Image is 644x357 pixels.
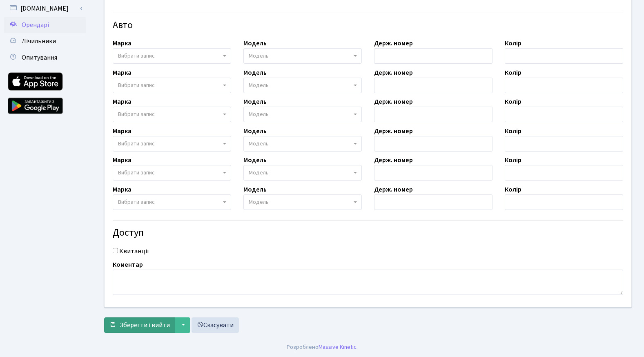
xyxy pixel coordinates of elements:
span: Вибрати запис [118,52,155,60]
label: Модель [243,38,267,48]
label: Модель [243,68,267,78]
label: Коментар [113,260,143,270]
label: Марка [113,185,131,194]
label: Марка [113,38,131,48]
label: Держ. номер [374,126,413,136]
label: Колір [505,38,521,48]
a: Massive Kinetic [319,343,357,351]
a: Опитування [4,49,86,66]
label: Модель [243,185,267,194]
label: Колір [505,68,521,78]
label: Модель [243,155,267,165]
label: Держ. номер [374,155,413,165]
label: Колір [505,126,521,136]
label: Держ. номер [374,97,413,107]
h4: Доступ [113,227,623,239]
label: Модель [243,97,267,107]
span: Вибрати запис [118,169,155,177]
h4: Авто [113,20,623,31]
span: Вибрати запис [118,140,155,148]
a: Орендарі [4,17,86,33]
label: Квитанції [119,246,149,256]
span: Орендарі [22,20,49,29]
label: Колір [505,185,521,194]
span: Модель [249,140,269,148]
span: Зберегти і вийти [120,321,170,330]
span: Опитування [22,53,57,62]
button: Зберегти і вийти [104,317,175,333]
label: Марка [113,97,131,107]
label: Держ. номер [374,38,413,48]
span: Лічильники [22,37,56,46]
a: Скасувати [192,317,239,333]
a: Лічильники [4,33,86,49]
span: Модель [249,169,269,177]
span: Модель [249,81,269,89]
label: Марка [113,126,131,136]
a: [DOMAIN_NAME] [4,0,86,17]
label: Колір [505,155,521,165]
label: Держ. номер [374,185,413,194]
label: Марка [113,68,131,78]
div: Розроблено . [287,343,358,352]
span: Вибрати запис [118,198,155,206]
span: Вибрати запис [118,81,155,89]
label: Колір [505,97,521,107]
label: Держ. номер [374,68,413,78]
span: Модель [249,198,269,206]
label: Марка [113,155,131,165]
span: Модель [249,52,269,60]
span: Вибрати запис [118,110,155,118]
label: Модель [243,126,267,136]
span: Модель [249,110,269,118]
